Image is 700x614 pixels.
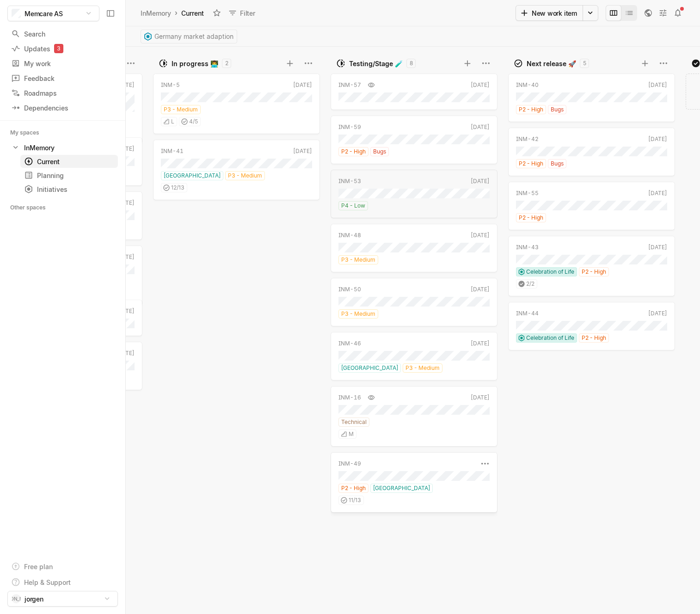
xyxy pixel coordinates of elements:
[341,310,375,318] span: P3 - Medium
[516,5,583,21] button: New work item
[508,128,675,176] a: INM-42[DATE]P2 - HighBugs
[222,59,231,68] div: 2
[224,6,261,20] button: Filter
[7,56,118,70] a: My work
[331,386,497,447] a: INM-16[DATE]TechnicalM
[153,71,324,614] div: grid
[171,117,174,126] span: L
[164,105,198,114] span: P3 - Medium
[10,203,57,212] div: Other spaces
[519,105,543,114] span: P2 - High
[508,71,675,125] div: INM-40[DATE]P2 - HighBugs
[331,452,497,513] a: INM-49P2 - High[GEOGRAPHIC_DATA]11/13
[508,179,675,233] div: INM-55[DATE]P2 - High
[179,7,206,19] div: Current
[331,221,497,275] div: INM-48[DATE]P3 - Medium
[154,30,233,43] span: Germany market adaption
[7,42,118,55] a: Updates3
[471,123,490,131] div: [DATE]
[341,484,366,492] span: P2 - High
[11,44,114,54] div: Updates
[189,117,198,126] span: 4 / 5
[331,383,497,449] div: INM-16[DATE]TechnicalM
[24,577,71,587] div: Help & Support
[25,9,63,18] span: Memcare AS
[171,184,184,192] span: 12 / 13
[516,81,539,89] div: INM-40
[331,167,497,221] div: INM-53[DATE]P4 - Low
[508,236,675,296] a: INM-43[DATE]Celebration of LifeP2 - High2/2
[153,140,320,200] a: INM-41[DATE][GEOGRAPHIC_DATA]P3 - Medium12/13
[175,8,178,18] div: ›
[527,59,576,68] div: Next release 🚀
[471,231,490,239] div: [DATE]
[341,202,365,210] span: P4 - Low
[338,393,361,402] div: INM-16
[519,214,543,222] span: P2 - High
[11,29,114,39] div: Search
[508,125,675,179] div: INM-42[DATE]P2 - HighBugs
[508,302,675,350] a: INM-44[DATE]Celebration of LifeP2 - High
[7,559,118,573] a: Free plan
[526,280,534,288] span: 2 / 2
[341,256,375,264] span: P3 - Medium
[331,278,497,326] a: INM-50[DATE]P3 - Medium
[648,189,667,197] div: [DATE]
[349,430,354,438] span: M
[373,147,386,156] span: Bugs
[7,86,118,100] a: Roadmaps
[471,339,490,348] div: [DATE]
[648,135,667,143] div: [DATE]
[580,59,589,68] div: 5
[349,59,403,68] div: Testing/Stage 🧪
[338,285,361,294] div: INM-50
[338,81,361,89] div: INM-57
[331,113,497,167] div: INM-59[DATE]P2 - HighBugs
[526,268,574,276] span: Celebration of Life
[582,268,606,276] span: P2 - High
[551,160,564,168] span: Bugs
[7,71,118,85] a: Feedback
[516,243,539,252] div: INM-43
[341,147,366,156] span: P2 - High
[164,172,221,180] span: [GEOGRAPHIC_DATA]
[648,243,667,252] div: [DATE]
[7,591,118,607] button: [PERSON_NAME]jorgen
[24,184,114,194] div: Initiatives
[331,449,497,516] div: INM-49P2 - High[GEOGRAPHIC_DATA]11/13
[508,182,675,230] a: INM-55[DATE]P2 - High
[331,275,497,329] div: INM-50[DATE]P3 - Medium
[406,59,416,68] div: 8
[471,177,490,185] div: [DATE]
[516,189,539,197] div: INM-55
[20,169,118,182] a: Planning
[331,71,497,113] div: INM-57[DATE]
[331,224,497,272] a: INM-48[DATE]P3 - Medium
[293,81,312,89] div: [DATE]
[54,44,63,53] div: 3
[338,339,361,348] div: INM-46
[7,141,118,154] a: InMemory
[331,116,497,164] a: INM-59[DATE]P2 - HighBugs
[338,231,361,239] div: INM-48
[648,81,667,89] div: [DATE]
[405,364,440,372] span: P3 - Medium
[471,81,490,89] div: [DATE]
[331,74,497,110] a: INM-57[DATE]
[139,7,173,19] a: InMemory
[338,177,361,185] div: INM-53
[471,285,490,294] div: [DATE]
[11,74,114,83] div: Feedback
[172,59,218,68] div: In progress 👨‍💻
[621,5,637,21] button: Change to mode list_view
[153,74,320,134] a: INM-5[DATE]P3 - MediumL4/5
[161,147,184,155] div: INM-41
[141,8,171,18] div: InMemory
[7,27,118,41] a: Search
[526,334,574,342] span: Celebration of Life
[153,137,320,203] div: INM-41[DATE][GEOGRAPHIC_DATA]P3 - Medium12/13
[508,233,675,299] div: INM-43[DATE]Celebration of LifeP2 - High2/2
[11,103,114,113] div: Dependencies
[349,496,361,504] span: 11 / 13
